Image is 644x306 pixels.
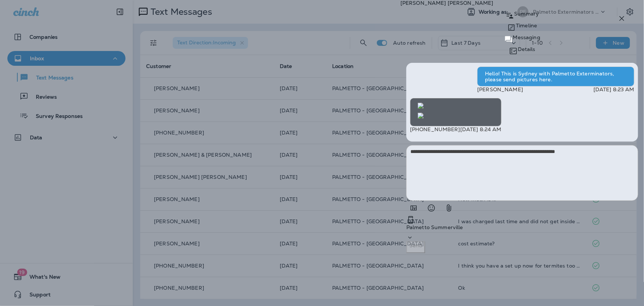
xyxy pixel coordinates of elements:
[418,113,424,119] img: twilio-download
[406,215,638,241] div: +1 (843) 594-2691
[593,86,634,92] p: [DATE] 8:23 AM
[518,46,535,52] p: Details
[513,34,540,40] p: Messaging
[410,126,460,132] p: [PHONE_NUMBER]
[460,126,502,132] p: [DATE] 8:24 AM
[424,201,439,215] button: Select an emoji
[516,23,537,28] p: Timeline
[409,242,422,248] p: Send
[514,11,539,17] p: Summary
[477,86,523,92] p: [PERSON_NAME]
[406,224,638,230] p: Palmetto Summerville
[418,103,424,109] img: twilio-download
[406,201,421,215] button: Add in a premade template
[477,67,634,86] div: Hello! This is Sydney with Palmetto Exterminators, please send pictures here.
[406,241,425,253] button: Send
